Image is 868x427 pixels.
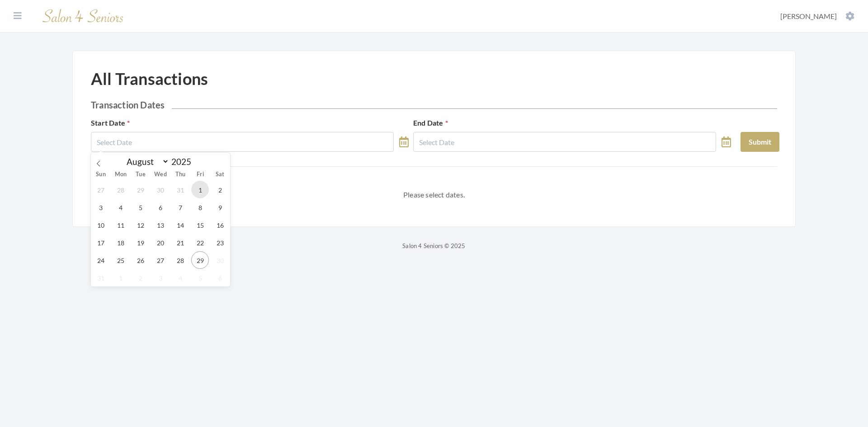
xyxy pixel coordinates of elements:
span: August 19, 2025 [132,234,149,251]
span: August 2, 2025 [211,181,229,198]
select: Month [122,156,169,167]
span: August 31, 2025 [92,269,109,286]
a: toggle [399,132,409,152]
img: Salon 4 Seniors [38,5,128,27]
span: Wed [151,172,170,178]
span: August 23, 2025 [211,234,229,251]
span: August 24, 2025 [92,251,109,269]
input: Select Date [91,132,394,152]
span: September 6, 2025 [211,269,229,286]
button: Submit [741,132,779,152]
span: August 6, 2025 [151,198,169,216]
span: Tue [131,172,151,178]
span: August 29, 2025 [191,251,209,269]
button: [PERSON_NAME] [778,11,857,21]
span: September 2, 2025 [132,269,149,286]
span: August 30, 2025 [211,251,229,269]
span: September 3, 2025 [151,269,169,286]
h1: All Transactions [91,69,208,89]
span: August 27, 2025 [151,251,169,269]
input: Year [169,156,199,167]
span: August 9, 2025 [211,198,229,216]
span: Sat [210,172,230,178]
span: August 4, 2025 [112,198,129,216]
span: Fri [190,172,210,178]
span: August 3, 2025 [92,198,109,216]
span: August 16, 2025 [211,216,229,234]
span: August 5, 2025 [132,198,149,216]
span: August 28, 2025 [171,251,189,269]
span: September 5, 2025 [191,269,209,286]
span: August 13, 2025 [151,216,169,234]
span: August 14, 2025 [171,216,189,234]
span: August 25, 2025 [112,251,129,269]
span: August 11, 2025 [112,216,129,234]
span: Thu [170,172,190,178]
label: Start Date [91,117,130,128]
span: August 15, 2025 [191,216,209,234]
input: Select Date [413,132,716,152]
span: August 18, 2025 [112,234,129,251]
span: September 4, 2025 [171,269,189,286]
span: August 10, 2025 [92,216,109,234]
span: Sun [91,172,111,178]
span: September 1, 2025 [112,269,129,286]
span: August 1, 2025 [191,181,209,198]
span: July 31, 2025 [171,181,189,198]
span: August 20, 2025 [151,234,169,251]
span: [PERSON_NAME] [780,12,837,20]
h2: Transaction Dates [91,99,777,110]
label: End Date [413,117,448,128]
span: August 22, 2025 [191,234,209,251]
a: toggle [722,132,731,152]
span: August 12, 2025 [132,216,149,234]
span: August 8, 2025 [191,198,209,216]
span: July 29, 2025 [132,181,149,198]
span: July 28, 2025 [112,181,129,198]
span: Mon [111,172,131,178]
p: Please select dates. [91,188,777,201]
span: August 26, 2025 [132,251,149,269]
span: July 27, 2025 [92,181,109,198]
span: August 7, 2025 [171,198,189,216]
p: Salon 4 Seniors © 2025 [72,240,796,251]
span: August 17, 2025 [92,234,109,251]
span: August 21, 2025 [171,234,189,251]
span: July 30, 2025 [151,181,169,198]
